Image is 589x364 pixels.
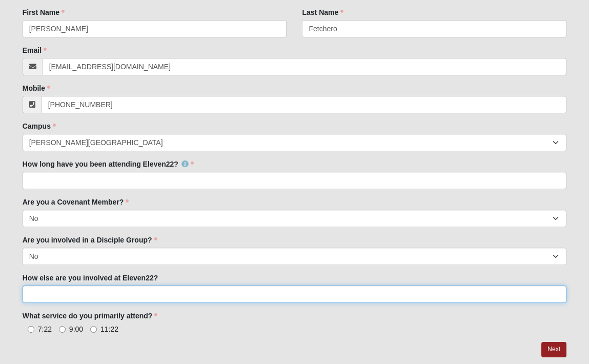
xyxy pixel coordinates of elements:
[302,7,343,17] label: Last Name
[69,325,83,333] span: 9:00
[23,45,47,55] label: Email
[100,325,118,333] span: 11:22
[28,326,34,333] input: 7:22
[23,7,65,17] label: First Name
[23,197,129,207] label: Are you a Covenant Member?
[23,311,158,321] label: What service do you primarily attend?
[38,325,52,333] span: 7:22
[23,273,158,283] label: How else are you involved at Eleven22?
[541,342,566,357] a: Next
[90,326,97,333] input: 11:22
[23,159,194,169] label: How long have you been attending Eleven22?
[23,235,157,245] label: Are you involved in a Disciple Group?
[23,83,50,93] label: Mobile
[59,326,66,333] input: 9:00
[23,121,56,131] label: Campus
